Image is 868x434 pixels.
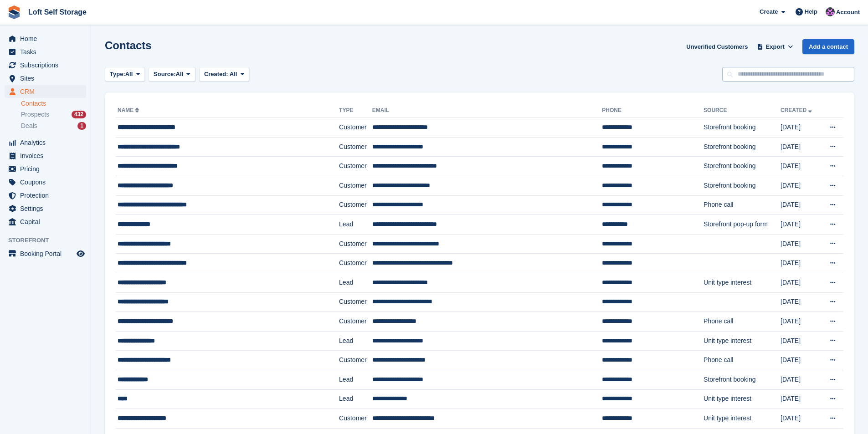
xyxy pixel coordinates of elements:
td: Phone call [704,312,781,332]
span: All [125,70,133,79]
td: Unit type interest [704,331,781,351]
span: Pricing [20,163,75,175]
a: menu [5,72,86,85]
span: Invoices [20,149,75,162]
td: Customer [339,351,372,370]
a: menu [5,163,86,175]
span: Created: [204,71,228,77]
span: Subscriptions [20,59,75,71]
td: Lead [339,273,372,292]
span: Help [805,7,817,16]
td: Storefront booking [704,370,781,389]
td: Customer [339,195,372,215]
a: menu [5,59,86,71]
td: Lead [339,389,372,409]
span: Deals [21,122,37,130]
td: Storefront pop-up form [704,215,781,235]
img: Amy Wright [826,7,835,16]
a: Loft Self Storage [25,5,90,20]
a: Created [781,107,814,113]
td: Lead [339,331,372,351]
a: Prospects 432 [21,110,86,119]
a: menu [5,189,86,202]
th: Source [704,103,781,118]
a: menu [5,215,86,228]
a: menu [5,85,86,98]
img: stora-icon-8386f47178a22dfd0bd8f6a31ec36ba5ce8667c1dd55bd0f319d3a0aa187defe.svg [7,5,21,19]
td: [DATE] [781,292,821,312]
td: [DATE] [781,254,821,273]
div: 1 [77,122,86,130]
a: Name [118,107,141,113]
a: Contacts [21,99,86,108]
td: [DATE] [781,370,821,389]
span: Home [20,32,75,45]
td: [DATE] [781,351,821,370]
a: menu [5,46,86,58]
a: menu [5,149,86,162]
td: Lead [339,370,372,389]
button: Source: All [149,67,195,82]
a: menu [5,247,86,260]
h1: Contacts [105,39,152,51]
th: Phone [602,103,704,118]
th: Email [372,103,602,118]
span: All [176,70,184,79]
td: Customer [339,234,372,254]
a: menu [5,136,86,149]
td: [DATE] [781,312,821,332]
td: Storefront booking [704,157,781,176]
span: Booking Portal [20,247,75,260]
span: Create [760,7,778,16]
td: Unit type interest [704,389,781,409]
span: Sites [20,72,75,85]
td: Storefront booking [704,118,781,138]
td: [DATE] [781,215,821,235]
span: Export [766,42,785,51]
td: Unit type interest [704,409,781,429]
td: [DATE] [781,409,821,429]
td: Customer [339,292,372,312]
td: [DATE] [781,157,821,176]
a: Unverified Customers [683,39,751,54]
span: Coupons [20,176,75,189]
td: Customer [339,118,372,138]
a: Add a contact [802,39,854,54]
span: All [230,71,237,77]
td: Unit type interest [704,273,781,292]
button: Export [755,39,795,54]
td: [DATE] [781,176,821,195]
span: Source: [154,70,175,79]
td: Customer [339,137,372,157]
span: Analytics [20,136,75,149]
span: Protection [20,189,75,202]
span: Account [836,8,860,17]
td: [DATE] [781,234,821,254]
td: Customer [339,312,372,332]
a: Deals 1 [21,121,86,131]
td: Customer [339,409,372,429]
a: menu [5,32,86,45]
span: CRM [20,85,75,98]
span: Settings [20,202,75,215]
td: [DATE] [781,137,821,157]
span: Type: [110,70,125,79]
div: 432 [72,111,86,118]
td: [DATE] [781,331,821,351]
td: Phone call [704,195,781,215]
td: [DATE] [781,273,821,292]
th: Type [339,103,372,118]
td: Storefront booking [704,137,781,157]
a: Preview store [75,248,86,259]
span: Prospects [21,110,49,119]
td: [DATE] [781,195,821,215]
td: Customer [339,157,372,176]
a: menu [5,202,86,215]
td: Lead [339,215,372,235]
span: Capital [20,215,75,228]
span: Storefront [8,236,91,245]
a: menu [5,176,86,189]
td: Customer [339,254,372,273]
td: Customer [339,176,372,195]
td: Storefront booking [704,176,781,195]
